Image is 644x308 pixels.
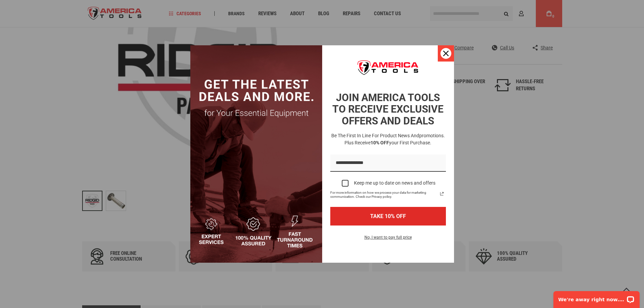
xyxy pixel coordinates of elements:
input: Email field [330,155,446,172]
h3: Be the first in line for product news and [329,132,447,146]
svg: link icon [438,190,446,198]
strong: JOIN AMERICA TOOLS TO RECEIVE EXCLUSIVE OFFERS AND DEALS [332,92,444,127]
svg: close icon [443,51,449,56]
button: No, I want to pay full price [359,234,417,245]
button: Close [438,45,454,62]
span: For more information on how we process your data for marketing communication. Check our Privacy p... [330,191,438,199]
strong: 10% OFF [371,140,389,145]
iframe: LiveChat chat widget [549,287,644,308]
a: Read our Privacy Policy [438,190,446,198]
div: Keep me up to date on news and offers [354,180,435,186]
button: TAKE 10% OFF [330,207,446,226]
